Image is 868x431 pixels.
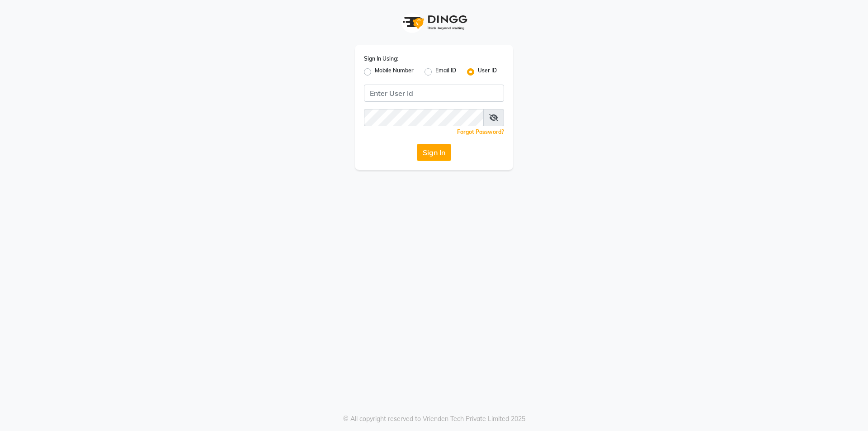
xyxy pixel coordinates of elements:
label: Email ID [435,66,456,77]
input: Username [364,85,504,102]
label: User ID [478,66,497,77]
input: Username [364,109,484,126]
button: Sign In [417,144,451,161]
label: Mobile Number [375,66,414,77]
label: Sign In Using: [364,55,398,63]
img: logo1.svg [398,9,470,36]
a: Forgot Password? [457,128,504,135]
